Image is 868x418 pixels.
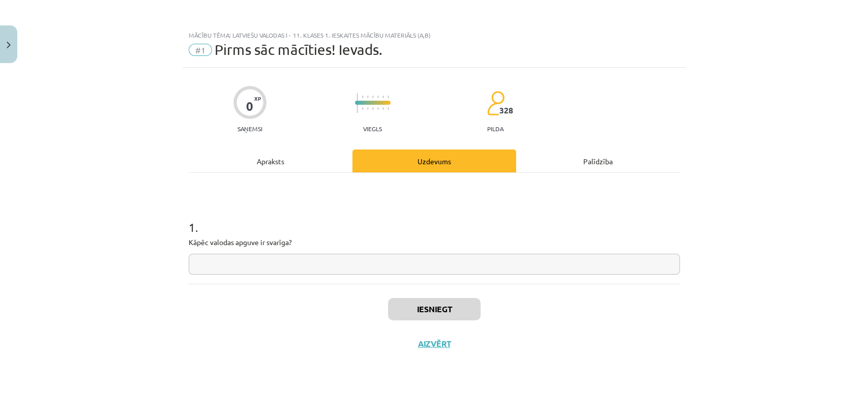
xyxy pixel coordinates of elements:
[189,32,680,39] div: Mācību tēma: Latviešu valodas i - 11. klases 1. ieskaites mācību materiāls (a,b)
[516,150,680,172] div: Palīdzība
[372,107,373,110] img: icon-short-line-57e1e144782c952c97e751825c79c345078a6d821885a25fce030b3d8c18986b.svg
[377,107,378,110] img: icon-short-line-57e1e144782c952c97e751825c79c345078a6d821885a25fce030b3d8c18986b.svg
[233,125,266,132] p: Saņemsi
[362,107,363,110] img: icon-short-line-57e1e144782c952c97e751825c79c345078a6d821885a25fce030b3d8c18986b.svg
[254,96,261,101] span: XP
[352,150,516,172] div: Uzdevums
[215,41,382,58] span: Pirms sāc mācīties! Ievads.
[387,96,388,98] img: icon-short-line-57e1e144782c952c97e751825c79c345078a6d821885a25fce030b3d8c18986b.svg
[487,91,504,116] img: students-c634bb4e5e11cddfef0936a35e636f08e4e9abd3cc4e673bd6f9a4125e45ecb1.svg
[382,96,383,98] img: icon-short-line-57e1e144782c952c97e751825c79c345078a6d821885a25fce030b3d8c18986b.svg
[362,96,363,98] img: icon-short-line-57e1e144782c952c97e751825c79c345078a6d821885a25fce030b3d8c18986b.svg
[387,107,388,110] img: icon-short-line-57e1e144782c952c97e751825c79c345078a6d821885a25fce030b3d8c18986b.svg
[189,44,212,56] span: #1
[367,96,368,98] img: icon-short-line-57e1e144782c952c97e751825c79c345078a6d821885a25fce030b3d8c18986b.svg
[487,125,503,132] p: pilda
[367,107,368,110] img: icon-short-line-57e1e144782c952c97e751825c79c345078a6d821885a25fce030b3d8c18986b.svg
[499,106,513,115] span: 328
[189,237,680,248] p: Kāpēc valodas apguve ir svarīga?
[189,150,352,172] div: Apraksts
[415,339,454,349] button: Aizvērt
[246,99,253,113] div: 0
[372,96,373,98] img: icon-short-line-57e1e144782c952c97e751825c79c345078a6d821885a25fce030b3d8c18986b.svg
[189,202,680,234] h1: 1 .
[382,107,383,110] img: icon-short-line-57e1e144782c952c97e751825c79c345078a6d821885a25fce030b3d8c18986b.svg
[363,125,382,132] p: Viegls
[377,96,378,98] img: icon-short-line-57e1e144782c952c97e751825c79c345078a6d821885a25fce030b3d8c18986b.svg
[388,298,481,320] button: Iesniegt
[357,93,358,113] img: icon-long-line-d9ea69661e0d244f92f715978eff75569469978d946b2353a9bb055b3ed8787d.svg
[7,42,11,48] img: icon-close-lesson-0947bae3869378f0d4975bcd49f059093ad1ed9edebbc8119c70593378902aed.svg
